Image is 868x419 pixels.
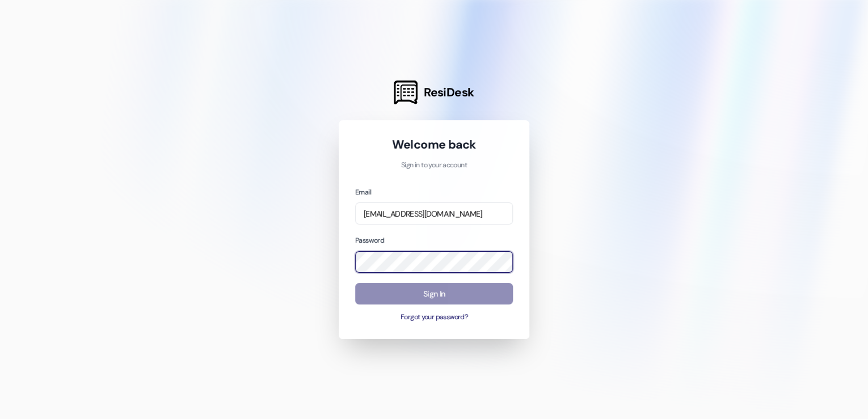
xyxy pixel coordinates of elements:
input: name@example.com [355,202,513,225]
img: ResiDesk Logo [394,81,418,104]
label: Email [355,188,371,197]
h1: Welcome back [355,137,513,153]
p: Sign in to your account [355,160,513,171]
label: Password [355,236,384,245]
span: ResiDesk [424,84,474,100]
button: Sign In [355,283,513,305]
button: Forgot your password? [355,312,513,323]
